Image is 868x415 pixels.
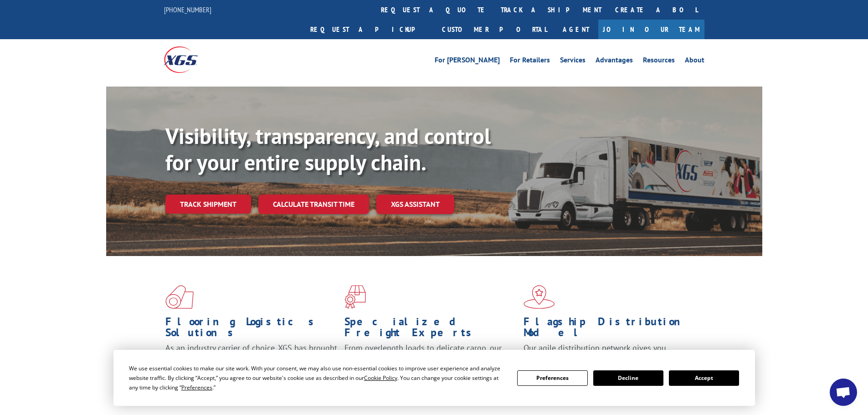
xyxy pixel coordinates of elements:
[376,195,454,214] a: XGS ASSISTANT
[344,316,517,343] h1: Specialized Freight Experts
[560,56,586,67] a: Services
[165,122,491,176] b: Visibility, transparency, and control for your entire supply chain.
[517,370,587,386] button: Preferences
[669,370,739,386] button: Accept
[113,350,755,406] div: Cookie Consent Prompt
[129,364,506,392] div: We use essential cookies to make our site work. With your consent, we may also use non-essential ...
[830,379,857,406] div: Open chat
[524,343,691,364] span: Our agile distribution network gives you nationwide inventory management on demand.
[165,343,337,375] span: As an industry carrier of choice, XGS has brought innovation and dedication to flooring logistics...
[435,20,554,39] a: Customer Portal
[524,285,555,309] img: xgs-icon-flagship-distribution-model-red
[344,343,517,383] p: From overlength loads to delicate cargo, our experienced staff knows the best way to move your fr...
[643,56,675,67] a: Resources
[598,20,704,39] a: Join Our Team
[165,195,251,214] a: Track shipment
[364,374,397,382] span: Cookie Policy
[593,370,663,386] button: Decline
[510,56,550,67] a: For Retailers
[165,285,194,309] img: xgs-icon-total-supply-chain-intelligence-red
[596,56,633,67] a: Advantages
[258,195,369,214] a: Calculate transit time
[303,20,435,39] a: Request a pickup
[685,56,704,67] a: About
[165,316,338,343] h1: Flooring Logistics Solutions
[164,5,211,14] a: [PHONE_NUMBER]
[435,56,500,67] a: For [PERSON_NAME]
[344,285,366,309] img: xgs-icon-focused-on-flooring-red
[181,384,212,391] span: Preferences
[554,20,598,39] a: Agent
[524,316,696,343] h1: Flagship Distribution Model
